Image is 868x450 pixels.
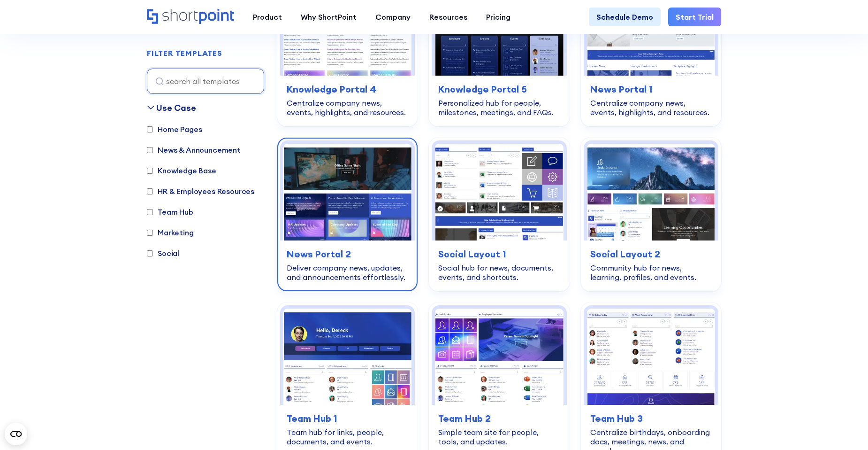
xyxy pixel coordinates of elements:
label: Knowledge Base [147,165,216,176]
h3: Team Hub 2 [438,411,560,426]
div: Deliver company news, updates, and announcements effortlessly. [287,263,408,282]
img: News Portal 2 – SharePoint News Post Template: Deliver company news, updates, and announcements e... [283,144,411,240]
label: Team Hub [147,206,193,217]
div: Use Case [156,101,196,114]
h2: FILTER TEMPLATES [147,49,222,58]
h3: News Portal 2 [287,247,408,261]
button: Open CMP widget [5,423,27,445]
a: Social Layout 2 – SharePoint Community Site: Community hub for news, learning, profiles, and even... [581,138,721,291]
iframe: Chat Widget [821,405,868,450]
div: Widget de clavardage [821,405,868,450]
a: Company [366,8,420,26]
a: News Portal 2 – SharePoint News Post Template: Deliver company news, updates, and announcements e... [277,138,418,291]
a: Product [244,8,291,26]
div: Centralize company news, events, highlights, and resources. [590,98,712,117]
a: Schedule Demo [589,8,661,26]
a: Home [147,9,234,25]
label: News & Announcement [147,144,241,155]
img: Team Hub 3 – SharePoint Team Site Template: Centralize birthdays, onboarding docs, meetings, news... [587,309,715,405]
div: Resources [429,11,467,23]
h3: News Portal 1 [590,82,712,96]
a: Start Trial [668,8,721,26]
h3: Team Hub 1 [287,411,408,426]
div: Personalized hub for people, milestones, meetings, and FAQs. [438,98,560,117]
img: Social Layout 2 – SharePoint Community Site: Community hub for news, learning, profiles, and events. [587,144,715,240]
h3: Social Layout 1 [438,247,560,261]
img: Social Layout 1 – SharePoint Social Intranet Template: Social hub for news, documents, events, an... [435,144,563,240]
input: News & Announcement [147,147,153,153]
a: Resources [420,8,477,26]
div: Simple team site for people, tools, and updates. [438,427,560,446]
div: Why ShortPoint [301,11,357,23]
label: Social [147,248,179,259]
a: Why ShortPoint [291,8,366,26]
div: Team hub for links, people, documents, and events. [287,427,408,446]
div: Pricing [486,11,510,23]
input: Home Pages [147,126,153,132]
input: search all templates [147,69,264,94]
label: Marketing [147,227,194,238]
input: Social [147,250,153,256]
h3: Social Layout 2 [590,247,712,261]
div: Social hub for news, documents, events, and shortcuts. [438,263,560,282]
label: HR & Employees Resources [147,186,254,197]
div: Product [253,11,282,23]
img: Team Hub 1 – SharePoint Online Modern Team Site Template: Team hub for links, people, documents, ... [283,309,411,405]
input: HR & Employees Resources [147,188,153,194]
a: Pricing [477,8,520,26]
a: Social Layout 1 – SharePoint Social Intranet Template: Social hub for news, documents, events, an... [429,138,569,291]
div: Community hub for news, learning, profiles, and events. [590,263,712,282]
div: Company [375,11,411,23]
h3: Knowledge Portal 5 [438,82,560,96]
input: Knowledge Base [147,168,153,174]
img: Team Hub 2 – SharePoint Template Team Site: Simple team site for people, tools, and updates. [435,309,563,405]
input: Marketing [147,230,153,236]
h3: Team Hub 3 [590,411,712,426]
label: Home Pages [147,124,202,135]
div: Centralize company news, events, highlights, and resources. [287,98,408,117]
input: Team Hub [147,209,153,215]
h3: Knowledge Portal 4 [287,82,408,96]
